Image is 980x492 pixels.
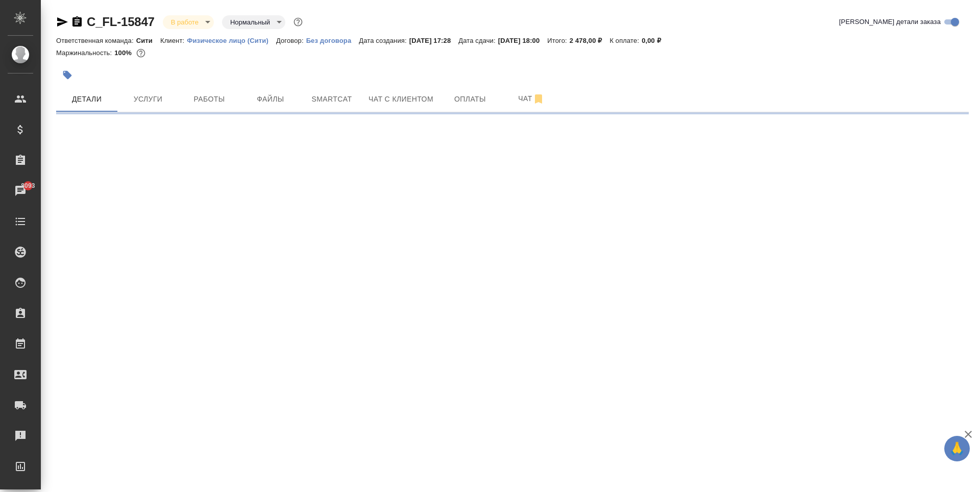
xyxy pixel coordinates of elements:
a: 8093 [3,178,38,204]
a: Без договора [306,36,359,44]
span: Файлы [246,93,295,106]
a: Физическое лицо (Сити) [187,36,276,44]
p: Дата создания: [359,37,409,44]
button: Доп статусы указывают на важность/срочность заказа [291,15,305,29]
p: 0,00 ₽ [642,37,669,44]
p: К оплате: [609,37,642,44]
span: Чат с клиентом [369,93,433,106]
button: 0.70 RUB; [134,46,148,60]
svg: Отписаться [532,93,545,105]
span: 8093 [15,181,41,191]
p: [DATE] 18:00 [498,37,548,44]
button: Скопировать ссылку для ЯМессенджера [56,16,68,28]
button: Скопировать ссылку [71,16,83,28]
span: 🙏 [948,438,966,459]
button: 🙏 [944,436,970,461]
div: В работе [222,15,285,29]
p: Без договора [306,37,359,44]
span: Чат [507,92,556,105]
p: Сити [136,37,160,44]
span: Услуги [124,93,173,106]
p: Итого: [547,37,569,44]
a: C_FL-15847 [87,15,155,29]
p: Физическое лицо (Сити) [187,37,276,44]
span: Работы [185,93,234,106]
button: В работе [168,18,202,27]
button: Добавить тэг [56,64,79,86]
span: Smartcat [307,93,356,106]
p: Клиент: [160,37,187,44]
p: 100% [114,49,134,57]
div: В работе [163,15,214,29]
button: Нормальный [227,18,273,27]
p: Дата сдачи: [458,37,498,44]
p: 2 478,00 ₽ [570,37,610,44]
p: Ответственная команда: [56,37,136,44]
span: [PERSON_NAME] детали заказа [839,17,941,27]
span: Оплаты [446,93,495,106]
p: Маржинальность: [56,49,114,57]
span: Детали [62,93,111,106]
p: [DATE] 17:28 [409,37,459,44]
p: Договор: [276,37,306,44]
